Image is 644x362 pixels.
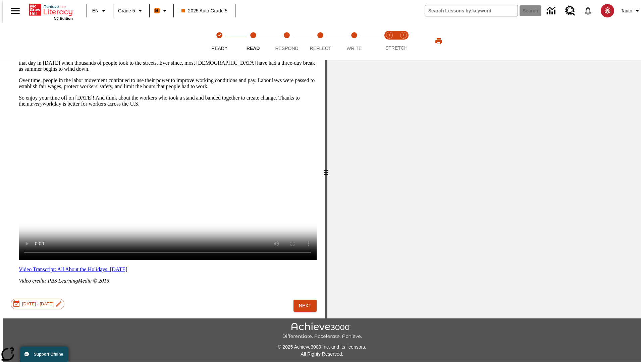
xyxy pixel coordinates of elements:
p: In the years that followed, workers' voices were heard. And the idea of a holiday in honor of wor... [19,48,317,72]
button: Support Offline [20,347,68,362]
button: Profile/Settings [618,5,644,17]
span: Tauto [621,7,632,14]
text: 2 [402,34,404,37]
p: All Rights Reserved. [3,351,641,358]
span: [DATE] - [DATE] [18,301,57,306]
a: Video Transcript: All About the Holidays: Labor Day - Will open in new browser window or tab [19,266,127,272]
div: activity [327,19,641,318]
span: Write [346,46,362,51]
div: reading [3,19,325,315]
button: Boost Class color is orange. Change class color [152,5,171,17]
span: NJ Edition [54,16,73,20]
em: Video credit: PBS LearningMedia © 2015 [19,278,109,284]
a: Notifications [579,2,597,19]
p: Over time, people in the labor movement continued to use their power to improve working condition... [19,77,317,89]
div: Home [29,2,73,20]
span: B [155,6,159,15]
span: Support Offline [34,352,63,357]
em: every [31,101,43,107]
text: 1 [388,34,390,37]
span: 2025 Auto Grade 5 [181,7,228,14]
button: Read step 2 of 5 [233,23,272,60]
button: Grade: Grade 5, Select a grade [115,5,147,17]
button: Reflect step 4 of 5 [301,23,340,60]
button: Respond step 3 of 5 [267,23,306,60]
img: avatar image [601,4,614,17]
span: Grade 5 [118,7,135,14]
input: search field [425,5,518,16]
p: © 2025 Achieve3000 Inc. and its licensors. [3,344,641,351]
div: Press Enter or Spacebar and then press right and left arrow keys to move the slider [325,19,327,318]
button: Stretch Respond step 2 of 2 [394,23,413,60]
p: So enjoy your time off on [DATE]! And think about the workers who took a stand and banded togethe... [19,95,317,107]
span: STRETCH [385,45,408,51]
button: Write step 5 of 5 [335,23,374,60]
span: Respond [275,46,298,51]
span: Read [247,46,260,51]
span: Reflect [310,46,331,51]
button: Stretch Read step 1 of 2 [380,23,399,60]
span: EN [92,7,99,14]
button: Ready(Step completed) step 1 of 5 [200,23,239,60]
img: Achieve3000 Differentiate Accelerate Achieve [282,322,362,340]
span: Ready [211,46,227,51]
button: Open side menu [5,1,25,21]
button: Next [293,300,317,312]
button: Language: EN, Select a language [89,5,111,17]
a: Resource Center, Will open in new tab [561,2,579,20]
div: [DATE] - [DATE] [11,299,64,309]
a: Data Center [543,2,561,20]
button: Select a new avatar [597,2,618,19]
button: Print [428,35,449,47]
